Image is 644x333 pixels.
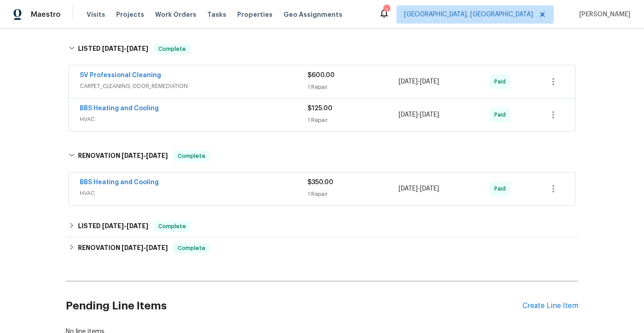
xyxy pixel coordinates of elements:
[399,77,439,86] span: -
[80,189,307,198] span: HVAC
[399,186,418,192] span: [DATE]
[102,45,124,52] span: [DATE]
[174,244,209,253] span: Complete
[80,179,159,186] a: BBS Heating and Cooling
[237,10,273,19] span: Properties
[122,245,168,251] span: -
[494,77,509,86] span: Paid
[283,10,342,19] span: Geo Assignments
[399,78,418,85] span: [DATE]
[80,115,307,124] span: HVAC
[307,116,399,125] div: 1 Repair
[155,10,196,19] span: Work Orders
[78,151,168,162] h6: RENOVATION
[399,184,439,193] span: -
[576,10,630,19] span: [PERSON_NAME]
[66,34,578,64] div: LISTED [DATE]-[DATE]Complete
[78,221,148,232] h6: LISTED
[78,243,168,254] h6: RENOVATION
[31,10,61,19] span: Maestro
[102,45,148,52] span: -
[399,112,418,118] span: [DATE]
[174,152,209,161] span: Complete
[307,190,399,199] div: 1 Repair
[80,72,161,78] a: SV Professional Cleaning
[522,302,578,310] div: Create Line Item
[420,186,439,192] span: [DATE]
[66,142,578,171] div: RENOVATION [DATE]-[DATE]Complete
[66,237,578,259] div: RENOVATION [DATE]-[DATE]Complete
[494,184,509,193] span: Paid
[122,245,143,251] span: [DATE]
[66,215,578,237] div: LISTED [DATE]-[DATE]Complete
[127,223,148,229] span: [DATE]
[307,83,399,92] div: 1 Repair
[146,245,168,251] span: [DATE]
[399,110,439,119] span: -
[404,10,533,19] span: [GEOGRAPHIC_DATA], [GEOGRAPHIC_DATA]
[80,82,307,91] span: CARPET_CLEANING, ODOR_REMEDIATION
[122,152,143,159] span: [DATE]
[66,285,522,327] h2: Pending Line Items
[78,44,148,54] h6: LISTED
[116,10,144,19] span: Projects
[155,44,190,54] span: Complete
[307,179,333,186] span: $350.00
[102,223,124,229] span: [DATE]
[80,105,159,112] a: BBS Heating and Cooling
[307,72,335,78] span: $600.00
[494,110,509,119] span: Paid
[420,112,439,118] span: [DATE]
[146,152,168,159] span: [DATE]
[383,5,390,15] div: 1
[87,10,105,19] span: Visits
[420,78,439,85] span: [DATE]
[122,152,168,159] span: -
[155,222,190,231] span: Complete
[102,223,148,229] span: -
[207,11,226,18] span: Tasks
[127,45,148,52] span: [DATE]
[307,105,332,112] span: $125.00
